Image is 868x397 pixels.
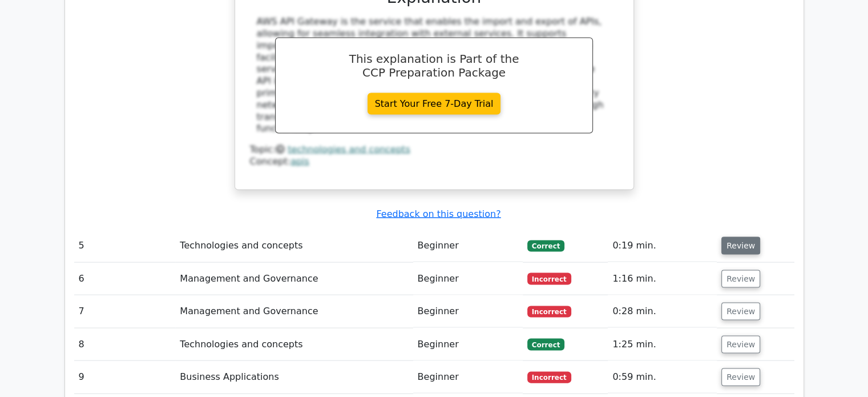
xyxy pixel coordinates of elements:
[413,263,523,295] td: Beginner
[413,295,523,328] td: Beginner
[288,144,410,155] a: technologies and concepts
[250,144,619,156] div: Topic:
[74,295,176,328] td: 7
[608,361,717,394] td: 0:59 min.
[721,237,760,255] button: Review
[608,295,717,328] td: 0:28 min.
[175,361,413,394] td: Business Applications
[290,156,309,167] a: apis
[527,372,571,383] span: Incorrect
[721,368,760,386] button: Review
[250,156,619,168] div: Concept:
[413,328,523,361] td: Beginner
[175,263,413,295] td: Management and Governance
[175,328,413,361] td: Technologies and concepts
[175,295,413,328] td: Management and Governance
[721,336,760,354] button: Review
[527,240,564,252] span: Correct
[74,230,176,262] td: 5
[74,361,176,394] td: 9
[527,306,571,318] span: Incorrect
[608,263,717,295] td: 1:16 min.
[74,263,176,295] td: 6
[257,16,612,135] div: AWS API Gateway is the service that enables the import and export of APIs, allowing for seamless ...
[721,303,760,320] button: Review
[368,93,501,115] a: Start Your Free 7-Day Trial
[175,230,413,262] td: Technologies and concepts
[376,208,500,219] a: Feedback on this question?
[608,328,717,361] td: 1:25 min.
[527,273,571,284] span: Incorrect
[413,361,523,394] td: Beginner
[74,328,176,361] td: 8
[413,230,523,262] td: Beginner
[721,270,760,288] button: Review
[608,230,717,262] td: 0:19 min.
[527,339,564,350] span: Correct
